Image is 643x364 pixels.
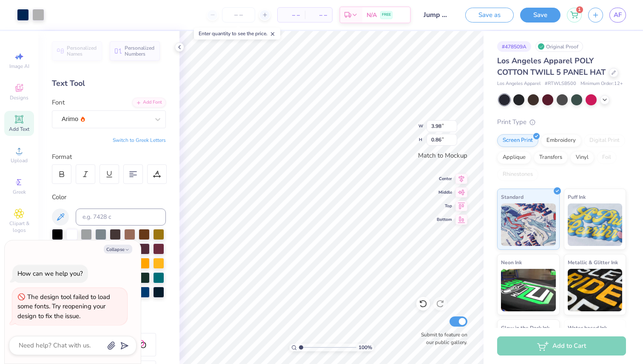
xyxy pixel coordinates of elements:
[520,8,560,23] button: Save
[609,8,626,23] a: AF
[17,269,83,278] div: How can we help you?
[437,203,452,209] span: Top
[597,151,617,164] div: Foil
[125,45,155,57] span: Personalized Numbers
[501,258,522,267] span: Neon Ink
[570,151,594,164] div: Vinyl
[568,323,607,332] span: Water based Ink
[568,258,618,267] span: Metallic & Glitter Ink
[545,80,576,87] span: # RTWLSB500
[104,245,132,254] button: Collapse
[497,134,538,147] div: Screen Print
[497,56,606,77] span: Los Angeles Apparel POLY COTTON TWILL 5 PANEL HAT
[535,41,583,52] div: Original Proof
[4,220,34,234] span: Clipart & logos
[497,117,626,127] div: Print Type
[465,8,514,23] button: Save as
[614,10,622,20] span: AF
[584,134,625,147] div: Digital Print
[52,152,167,162] div: Format
[113,137,166,144] button: Switch to Greek Letters
[310,11,327,20] span: – –
[497,168,538,181] div: Rhinestones
[17,293,110,320] div: The design tool failed to load some fonts. Try reopening your design to fix the issue.
[367,11,377,20] span: N/A
[358,344,372,351] span: 100 %
[576,6,583,13] span: 1
[132,98,166,107] div: Add Font
[501,269,556,311] img: Neon Ink
[568,269,623,311] img: Metallic & Glitter Ink
[501,203,556,246] img: Standard
[437,176,452,182] span: Center
[67,45,97,57] span: Personalized Names
[76,209,166,226] input: e.g. 7428 c
[568,192,586,201] span: Puff Ink
[382,12,391,18] span: FREE
[11,157,28,164] span: Upload
[497,80,541,87] span: Los Angeles Apparel
[52,78,166,89] div: Text Tool
[283,11,300,20] span: – –
[541,134,581,147] div: Embroidery
[194,28,280,40] div: Enter quantity to see the price.
[497,151,531,164] div: Applique
[534,151,568,164] div: Transfers
[9,126,29,133] span: Add Text
[437,217,452,223] span: Bottom
[13,189,26,195] span: Greek
[580,80,623,87] span: Minimum Order: 12 +
[52,192,166,202] div: Color
[10,94,28,101] span: Designs
[497,41,531,52] div: # 478509A
[9,63,29,70] span: Image AI
[501,192,524,201] span: Standard
[501,323,549,332] span: Glow in the Dark Ink
[416,331,467,346] label: Submit to feature on our public gallery.
[417,6,459,23] input: Untitled Design
[568,203,623,246] img: Puff Ink
[52,98,65,107] label: Font
[437,189,452,195] span: Middle
[222,7,255,23] input: – –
